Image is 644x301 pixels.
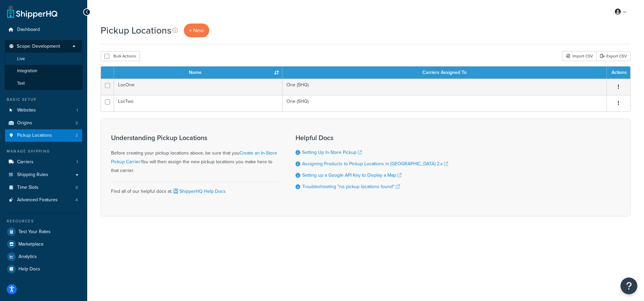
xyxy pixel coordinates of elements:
[302,172,401,179] a: Setting up a Google API Key to Display a Map
[5,65,83,77] li: Integration
[5,104,82,117] li: Websites
[5,129,82,142] a: Pickup Locations 2
[5,104,82,117] a: Websites 1
[302,160,448,167] a: Assigning Products to Pickup Locations in [GEOGRAPHIC_DATA] 2.x
[75,133,78,138] span: 2
[75,185,78,190] span: 0
[562,51,596,61] div: Import CSV
[101,24,171,37] h1: Pickup Locations
[18,266,40,272] span: Help Docs
[17,120,32,126] span: Origins
[5,117,82,129] a: Origins 2
[5,194,82,206] a: Advanced Features 4
[302,149,362,156] a: Setting Up In-Store Pickup
[111,134,279,175] div: Before creating your pickup locations above, be sure that you You will then assign the new pickup...
[282,67,607,79] th: Carriers Assigned To
[5,77,83,90] li: Test
[5,24,82,36] a: Dashboard
[114,79,282,95] td: LocOne
[17,133,52,138] span: Pickup Locations
[596,51,631,61] a: Export CSV
[5,218,82,224] div: Resources
[5,251,82,263] a: Analytics
[282,79,607,95] td: One (SHQ)
[17,81,25,86] span: Test
[17,185,39,190] span: Time Slots
[607,67,630,79] th: Actions
[5,156,82,168] a: Carriers 1
[17,172,48,178] span: Shipping Rules
[5,97,82,102] div: Basic Setup
[621,277,637,294] button: Open Resource Center
[5,181,82,194] li: Time Slots
[111,134,279,141] h3: Understanding Pickup Locations
[75,120,78,126] span: 2
[18,254,37,260] span: Analytics
[114,67,282,79] th: Name : activate to sort column ascending
[189,27,204,34] span: + New
[172,188,226,195] a: ShipperHQ Help Docs
[75,197,78,203] span: 4
[17,197,58,203] span: Advanced Features
[18,229,51,235] span: Test Your Rates
[17,27,40,33] span: Dashboard
[5,181,82,194] a: Time Slots 0
[5,129,82,142] li: Pickup Locations
[7,5,57,18] a: ShipperHQ Home
[5,117,82,129] li: Origins
[17,107,36,113] span: Websites
[5,53,83,65] li: Live
[5,226,82,238] a: Test Your Rates
[17,68,37,74] span: Integration
[17,44,60,49] span: Scope: Development
[5,169,82,181] a: Shipping Rules
[5,263,82,275] a: Help Docs
[302,183,400,190] a: Troubleshooting "no pickup locations found"
[17,159,34,165] span: Carriers
[184,24,209,37] a: + New
[5,148,82,154] div: Manage Shipping
[18,242,44,247] span: Marketplace
[76,159,78,165] span: 1
[5,238,82,250] a: Marketplace
[101,51,140,61] button: Bulk Actions
[17,56,25,62] span: Live
[282,95,607,112] td: One (SHQ)
[76,107,78,113] span: 1
[111,182,279,196] div: Find all of our helpful docs at:
[114,95,282,112] td: LocTwo
[5,156,82,168] li: Carriers
[296,134,448,141] h3: Helpful Docs
[5,194,82,206] li: Advanced Features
